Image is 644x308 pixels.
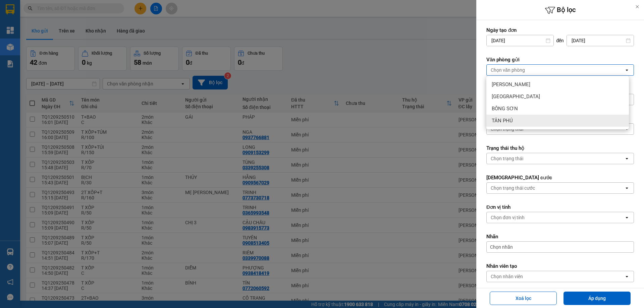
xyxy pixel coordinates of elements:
[624,156,630,161] svg: open
[6,6,39,22] div: TÂN PHÚ
[487,35,553,46] input: Select a date.
[486,204,634,210] label: Đơn vị tính
[491,155,523,162] div: Chọn trạng thái
[556,37,564,44] span: đến
[6,6,16,13] span: Gửi:
[486,76,629,129] ul: Menu
[490,244,513,250] span: Chọn nhãn
[6,43,97,51] div: Tên hàng: 1 CÂY ( : 1 )
[490,292,557,305] button: Xoá lọc
[492,105,518,112] span: BỒNG SƠN
[44,6,97,21] div: [PERSON_NAME]
[476,5,644,15] h6: Bộ lọc
[486,174,634,181] label: [DEMOGRAPHIC_DATA] cước
[486,233,634,240] label: Nhãn
[486,263,634,269] label: Nhân viên tạo
[492,117,513,124] span: TÂN PHÚ
[486,27,634,34] label: Ngày tạo đơn
[491,67,525,73] div: Chọn văn phòng
[66,42,75,52] span: SL
[486,145,634,151] label: Trạng thái thu hộ
[491,185,535,191] div: Chọn trạng thái cước
[492,93,540,100] span: [GEOGRAPHIC_DATA]
[563,292,631,305] button: Áp dụng
[567,35,634,46] input: Select a date.
[491,214,525,221] div: Chọn đơn vị tính
[44,21,97,29] div: LONG AN PHÁT
[624,67,630,73] svg: open
[44,6,60,13] span: Nhận:
[624,185,630,191] svg: open
[624,215,630,220] svg: open
[492,81,530,88] span: [PERSON_NAME]
[486,56,634,63] label: Văn phòng gửi
[491,273,523,280] div: Chọn nhân viên
[624,274,630,279] svg: open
